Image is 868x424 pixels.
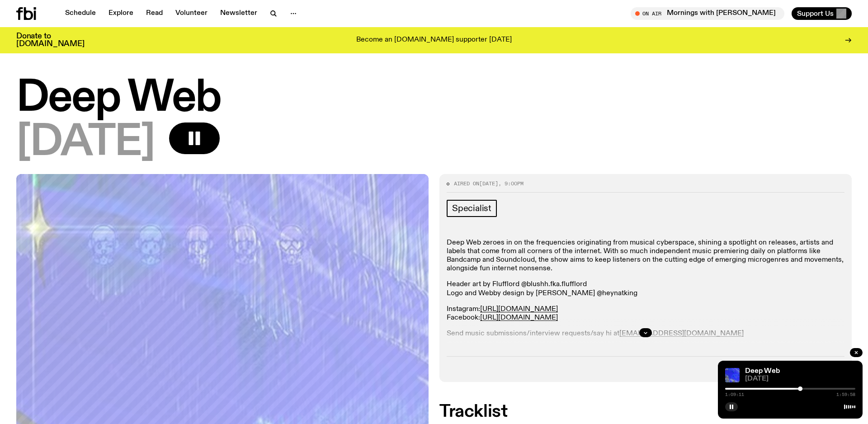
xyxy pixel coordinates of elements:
h1: Deep Web [16,78,852,119]
a: Read [141,7,168,20]
a: Schedule [60,7,101,20]
span: 1:59:58 [836,392,855,397]
span: Specialist [452,203,491,213]
a: Explore [103,7,139,20]
a: [URL][DOMAIN_NAME] [480,314,558,321]
h3: Donate to [DOMAIN_NAME] [16,33,85,48]
p: Instagram: Facebook: [447,305,844,322]
span: [DATE] [745,376,855,382]
a: Newsletter [215,7,263,20]
p: Become an [DOMAIN_NAME] supporter [DATE] [356,36,512,44]
span: , 9:00pm [498,180,524,187]
img: An abstract artwork, in bright blue with amorphous shapes, illustrated shimmers and small drawn c... [725,368,740,382]
span: 1:09:11 [725,392,744,397]
span: [DATE] [479,180,498,187]
a: Volunteer [170,7,213,20]
h2: Tracklist [439,404,852,420]
span: Aired on [454,180,479,187]
a: Deep Web [745,367,780,375]
a: Specialist [447,200,497,217]
button: On AirMornings with [PERSON_NAME] / the return of the feral [631,7,784,20]
span: [DATE] [16,122,155,163]
a: [URL][DOMAIN_NAME] [480,306,558,313]
span: Support Us [797,9,834,18]
button: Support Us [792,7,852,20]
p: Deep Web zeroes in on the frequencies originating from musical cyberspace, shining a spotlight on... [447,239,844,273]
p: Header art by Flufflord @blushh.fka.flufflord Logo and Webby design by [PERSON_NAME] @heynatking [447,280,844,297]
